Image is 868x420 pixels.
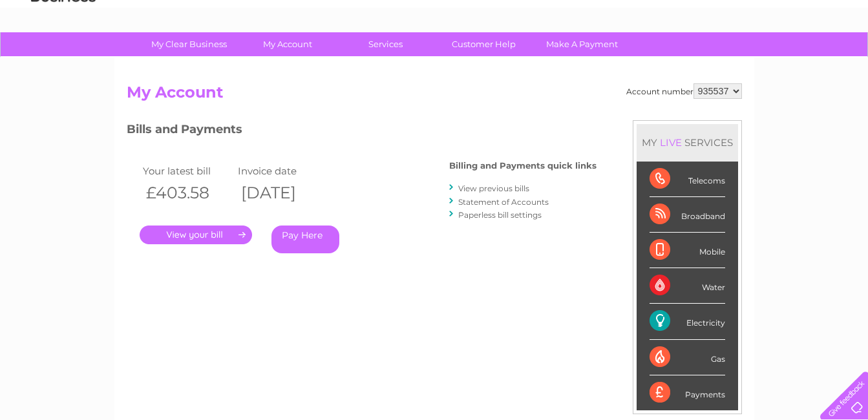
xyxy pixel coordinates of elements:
a: My Clear Business [136,32,242,56]
a: Energy [673,55,701,65]
a: . [140,226,252,244]
a: My Account [234,32,341,56]
div: Broadband [650,197,725,233]
div: Clear Business is a trading name of Verastar Limited (registered in [GEOGRAPHIC_DATA] No. 3667643... [129,7,740,63]
h2: My Account [127,83,742,108]
div: Telecoms [650,162,725,197]
a: Services [332,32,439,56]
div: Gas [650,340,725,375]
a: Pay Here [271,226,339,253]
div: Electricity [650,304,725,339]
a: Customer Help [430,32,537,56]
h3: Bills and Payments [127,120,597,143]
th: £403.58 [140,180,235,206]
a: View previous bills [458,184,529,193]
a: Blog [756,55,774,65]
a: Contact [782,55,814,65]
a: Log out [825,55,856,65]
div: Payments [650,375,725,410]
img: logo.png [30,34,96,73]
a: Paperless bill settings [458,210,542,220]
a: Statement of Accounts [458,197,549,207]
a: Telecoms [709,55,748,65]
a: Make A Payment [529,32,635,56]
div: Account number [626,83,742,99]
div: LIVE [657,136,684,149]
div: Mobile [650,233,725,268]
a: 0333 014 3131 [624,6,714,23]
td: Invoice date [235,162,330,180]
th: [DATE] [235,180,330,206]
div: Water [650,268,725,304]
div: MY SERVICES [637,124,738,161]
td: Your latest bill [140,162,235,180]
h4: Billing and Payments quick links [449,161,597,171]
a: Water [640,55,665,65]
